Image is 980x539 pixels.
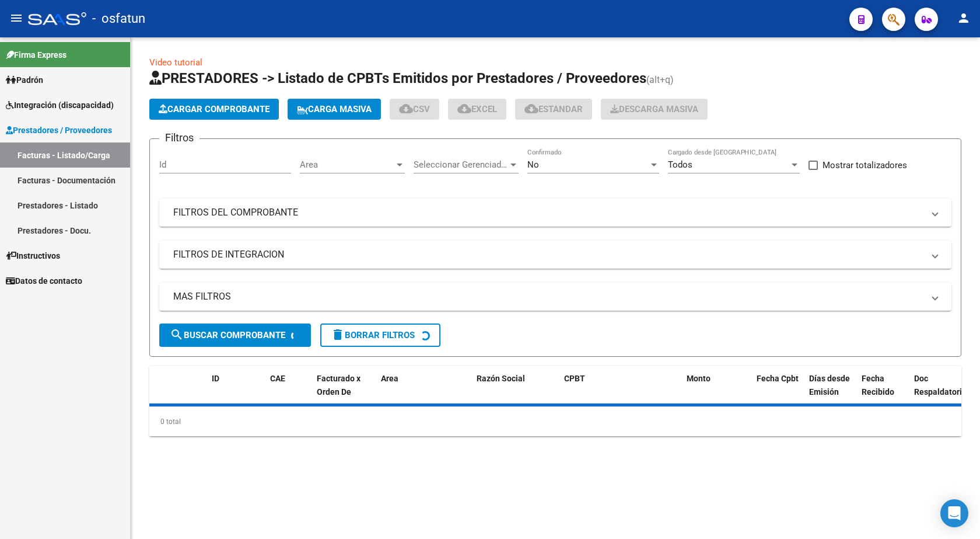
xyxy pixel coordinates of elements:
datatable-header-cell: Fecha Cpbt [752,366,804,418]
span: Todos [668,159,692,170]
span: EXCEL [457,104,497,114]
button: CSV [390,99,439,120]
mat-panel-title: FILTROS DE INTEGRACION [173,248,923,261]
datatable-header-cell: CPBT [559,366,682,418]
datatable-header-cell: Area [376,366,455,418]
button: Buscar Comprobante [159,324,311,347]
span: CPBT [564,374,585,383]
span: Carga Masiva [297,104,372,114]
mat-icon: person [957,11,971,25]
span: Area [300,159,394,170]
span: Prestadores / Proveedores [6,124,112,137]
mat-icon: search [170,328,184,342]
span: Fecha Cpbt [757,374,799,383]
span: (alt+q) [646,74,674,85]
span: Monto [687,374,710,383]
span: Razón Social [477,374,525,383]
mat-icon: menu [9,11,23,25]
span: Estandar [524,104,583,114]
button: Descarga Masiva [601,99,708,120]
datatable-header-cell: Días desde Emisión [804,366,857,418]
mat-expansion-panel-header: MAS FILTROS [159,283,951,311]
button: Cargar Comprobante [149,99,279,120]
span: Facturado x Orden De [317,374,360,397]
span: CAE [270,374,285,383]
datatable-header-cell: Facturado x Orden De [312,366,376,418]
div: Open Intercom Messenger [940,499,968,527]
app-download-masive: Descarga masiva de comprobantes (adjuntos) [601,99,708,120]
span: - osfatun [92,6,145,32]
span: Instructivos [6,249,60,262]
button: Estandar [515,99,592,120]
span: Fecha Recibido [862,374,894,397]
button: Carga Masiva [288,99,381,120]
span: Cargar Comprobante [159,104,269,114]
span: Padrón [6,74,43,86]
span: No [527,159,539,170]
mat-icon: cloud_download [524,102,538,116]
div: 0 total [149,407,961,436]
a: Video tutorial [149,57,202,68]
span: Datos de contacto [6,274,82,287]
span: Seleccionar Gerenciador [414,159,508,170]
mat-panel-title: MAS FILTROS [173,290,923,303]
datatable-header-cell: Fecha Recibido [857,366,909,418]
button: EXCEL [448,99,506,120]
mat-expansion-panel-header: FILTROS DE INTEGRACION [159,241,951,269]
datatable-header-cell: ID [207,366,265,418]
span: Area [381,374,398,383]
button: Borrar Filtros [320,324,440,347]
span: Integración (discapacidad) [6,99,114,112]
span: PRESTADORES -> Listado de CPBTs Emitidos por Prestadores / Proveedores [149,70,646,86]
datatable-header-cell: Razón Social [472,366,559,418]
mat-icon: cloud_download [457,102,471,116]
span: Firma Express [6,48,66,61]
span: Días desde Emisión [809,374,850,397]
span: Buscar Comprobante [170,330,285,340]
span: Descarga Masiva [610,104,698,114]
datatable-header-cell: CAE [265,366,312,418]
datatable-header-cell: Doc Respaldatoria [909,366,979,418]
h3: Filtros [159,130,199,146]
span: Mostrar totalizadores [822,158,907,172]
span: Doc Respaldatoria [914,374,967,397]
span: CSV [399,104,430,114]
span: ID [212,374,219,383]
mat-expansion-panel-header: FILTROS DEL COMPROBANTE [159,199,951,227]
mat-icon: cloud_download [399,102,413,116]
span: Borrar Filtros [331,330,415,340]
mat-panel-title: FILTROS DEL COMPROBANTE [173,206,923,219]
datatable-header-cell: Monto [682,366,752,418]
mat-icon: delete [331,328,345,342]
